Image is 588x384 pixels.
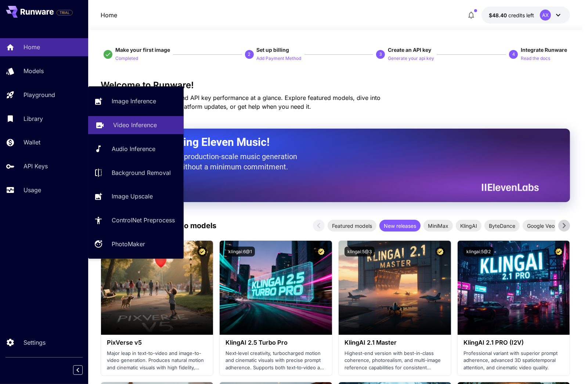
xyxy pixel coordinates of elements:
[107,350,208,372] p: Major leap in text-to-video and image-to-video generation. Produces natural motion and cinematic ...
[115,55,138,62] p: Completed
[88,140,184,158] a: Audio Inference
[119,151,303,172] p: The only way to get production-scale music generation from Eleven Labs without a minimum commitment.
[112,97,156,105] p: Image Inference
[101,241,213,335] img: alt
[328,222,376,230] span: Featured models
[463,339,564,346] h3: KlingAI 2.1 PRO (I2V)
[379,51,382,58] p: 3
[379,222,421,230] span: New releases
[344,339,445,346] h3: KlingAI 2.1 Master
[489,11,534,19] div: $48.40492
[512,51,515,58] p: 4
[57,10,72,15] span: TRIAL
[344,350,445,372] p: Highest-end version with best-in-class coherence, photorealism, and multi-image reference capabil...
[316,247,326,256] button: Certified Model – Vetted for best performance and includes a commercial license.
[107,339,208,346] h3: PixVerse v5
[24,90,55,99] p: Playground
[101,80,570,90] h3: Welcome to Runware!
[79,363,88,377] div: Collapse sidebar
[24,43,40,51] p: Home
[388,47,431,53] span: Create an API key
[339,241,451,335] img: alt
[521,47,567,53] span: Integrate Runware
[344,247,375,256] button: klingai:5@3
[88,116,184,134] a: Video Inference
[119,135,534,149] h2: Now Supporting Eleven Music!
[24,162,48,171] p: API Keys
[248,51,250,58] p: 2
[463,350,564,372] p: Professional variant with superior prompt adherence, advanced 3D spatiotemporal attention, and ci...
[481,7,570,24] button: $48.40492
[226,247,255,256] button: klingai:6@1
[24,138,40,147] p: Wallet
[540,10,551,21] div: AX
[456,222,481,230] span: KlingAI
[73,365,83,375] button: Collapse sidebar
[388,55,434,62] p: Generate your api key
[112,168,171,177] p: Background Removal
[88,92,184,110] a: Image Inference
[435,247,445,256] button: Certified Model – Vetted for best performance and includes a commercial license.
[554,247,564,256] button: Certified Model – Vetted for best performance and includes a commercial license.
[101,11,117,19] p: Home
[101,94,380,110] span: Check out your usage stats and API key performance at a glance. Explore featured models, dive int...
[24,338,46,347] p: Settings
[521,55,550,62] p: Read the docs
[257,47,289,53] span: Set up billing
[115,47,170,53] span: Make your first image
[24,67,44,75] p: Models
[226,350,326,372] p: Next‑level creativity, turbocharged motion and cinematic visuals with precise prompt adherence. S...
[484,222,520,230] span: ByteDance
[112,144,155,153] p: Audio Inference
[489,12,508,18] span: $48.40
[88,211,184,229] a: ControlNet Preprocess
[88,164,184,182] a: Background Removal
[197,247,207,256] button: Certified Model – Vetted for best performance and includes a commercial license.
[112,216,175,225] p: ControlNet Preprocess
[24,186,41,194] p: Usage
[257,55,302,62] p: Add Payment Method
[113,121,157,129] p: Video Inference
[112,240,145,248] p: PhotoMaker
[423,222,453,230] span: MiniMax
[57,8,73,17] span: Add your payment card to enable full platform functionality.
[101,11,117,19] nav: breadcrumb
[458,241,570,335] img: alt
[220,241,332,335] img: alt
[523,222,559,230] span: Google Veo
[88,187,184,205] a: Image Upscale
[112,192,153,201] p: Image Upscale
[88,235,184,253] a: PhotoMaker
[463,247,494,256] button: klingai:5@2
[226,339,326,346] h3: KlingAI 2.5 Turbo Pro
[508,12,534,18] span: credits left
[24,114,43,123] p: Library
